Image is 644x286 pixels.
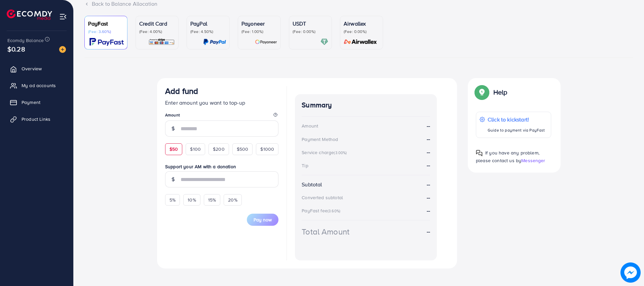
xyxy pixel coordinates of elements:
[302,149,349,156] div: Service charge
[476,150,483,156] img: Popup guide
[342,38,379,46] img: card
[59,13,67,21] img: menu
[5,79,68,92] a: My ad accounts
[241,20,277,28] p: Payoneer
[302,162,308,169] div: Tip
[255,38,277,46] img: card
[427,162,430,169] strong: --
[208,196,216,203] span: 15%
[521,157,545,164] span: Messenger
[5,96,68,109] a: Payment
[302,101,430,109] h4: Summary
[169,196,176,203] span: 5%
[188,196,196,203] span: 10%
[620,262,641,283] img: image
[165,163,278,170] label: Support your AM with a donation
[22,116,50,122] span: Product Links
[148,38,175,46] img: card
[203,38,226,46] img: card
[427,207,430,214] strong: --
[237,146,249,152] span: $500
[139,20,175,28] p: Credit Card
[344,20,379,28] p: Airwallex
[302,194,343,201] div: Converted subtotal
[228,196,237,203] span: 20%
[165,99,278,107] p: Enter amount you want to top-up
[320,38,328,46] img: card
[260,146,274,152] span: $1000
[22,65,42,72] span: Overview
[476,86,488,98] img: Popup guide
[89,38,124,46] img: card
[241,29,277,34] p: (Fee: 1.00%)
[254,216,272,223] span: Pay now
[344,29,379,34] p: (Fee: 0.00%)
[293,20,328,28] p: USDT
[302,136,338,143] div: Payment Method
[427,228,430,236] strong: --
[190,29,226,34] p: (Fee: 4.50%)
[139,29,175,34] p: (Fee: 4.00%)
[427,194,430,202] strong: --
[7,9,52,20] img: logo
[302,226,349,238] div: Total Amount
[488,115,545,123] p: Click to kickstart!
[302,122,318,129] div: Amount
[476,149,539,164] span: If you have any problem, please contact us by
[5,62,68,75] a: Overview
[165,112,278,120] legend: Amount
[169,146,178,152] span: $50
[59,46,66,53] img: image
[427,135,430,143] strong: --
[427,181,430,188] strong: --
[293,29,328,34] p: (Fee: 0.00%)
[5,112,68,126] a: Product Links
[190,20,226,28] p: PayPal
[247,214,278,226] button: Pay now
[88,29,124,34] p: (Fee: 3.60%)
[22,82,56,89] span: My ad accounts
[427,122,430,130] strong: --
[302,181,322,188] div: Subtotal
[190,146,201,152] span: $100
[7,44,25,54] span: $0.28
[213,146,225,152] span: $200
[328,208,340,214] small: (3.60%)
[165,86,198,96] h3: Add fund
[493,88,507,96] p: Help
[427,148,430,156] strong: --
[334,150,347,155] small: (3.00%)
[22,99,40,106] span: Payment
[488,126,545,134] p: Guide to payment via PayFast
[7,37,44,44] span: Ecomdy Balance
[302,207,342,214] div: PayFast fee
[88,20,124,28] p: PayFast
